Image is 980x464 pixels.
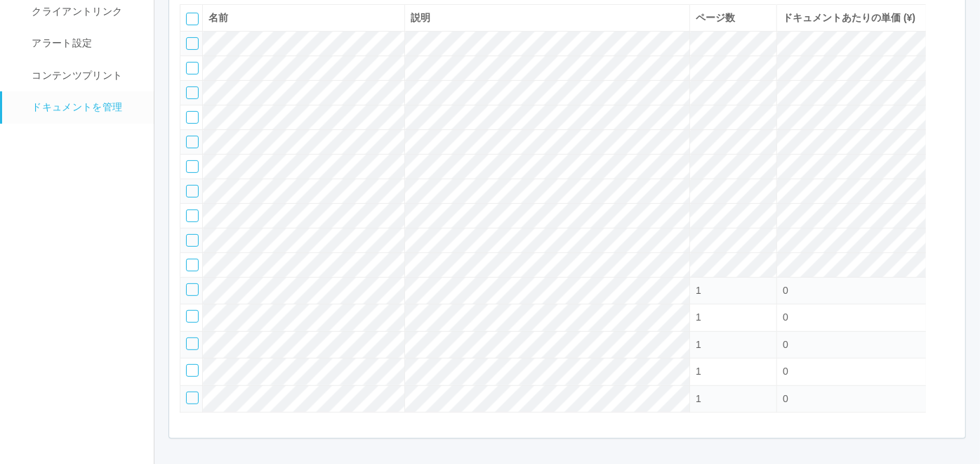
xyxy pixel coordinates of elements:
span: 0 [783,339,788,350]
a: アラート設定 [2,27,166,59]
span: 0 [783,366,788,377]
span: ドキュメントを管理 [28,101,122,112]
span: 0 [783,393,788,404]
div: 最下部に移動 [937,85,958,113]
div: 最上部に移動 [937,312,958,340]
div: 説明 [411,11,684,25]
div: 下に移動 [937,57,958,85]
span: 1 [696,339,701,350]
span: 0 [783,311,788,323]
a: コンテンツプリント [2,60,166,91]
span: 1 [696,285,701,296]
div: ページ数 [696,11,771,25]
div: 名前 [208,11,399,25]
span: 1 [696,366,701,377]
div: 上に移動 [937,29,958,57]
span: コンテンツプリント [28,70,122,81]
span: 1 [696,311,701,323]
span: クライアントリンク [28,6,122,17]
span: アラート設定 [28,37,92,49]
span: 0 [783,285,788,296]
div: 上に移動 [937,340,958,368]
div: ドキュメントあたりの単価 (¥) [783,11,920,25]
div: 最上部に移動 [937,1,958,29]
a: ドキュメントを管理 [2,91,166,123]
div: 最下部に移動 [937,397,958,425]
span: 1 [696,393,701,404]
div: 下に移動 [937,368,958,397]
